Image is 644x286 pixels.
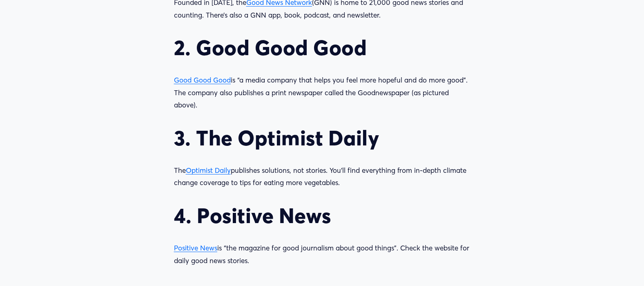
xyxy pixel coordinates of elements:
h2: 2. Good Good Good [174,35,470,60]
h2: 3. The Optimist Daily [174,125,470,150]
h2: 4. Positive News [174,203,470,228]
a: Optimist Daily [186,166,231,174]
p: is “the magazine for good journalism about good things”. Check the website for daily good news st... [174,242,470,267]
p: is “a media company that helps you feel more hopeful and do more good”. The company also publishe... [174,74,470,112]
a: Good Good Good [174,76,231,84]
p: The publishes solutions, not stories. You’ll find everything from in-depth climate change coverag... [174,164,470,189]
a: Positive News [174,244,217,252]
